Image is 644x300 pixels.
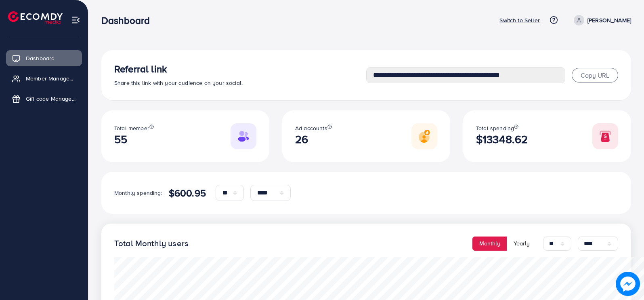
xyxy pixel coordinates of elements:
[8,11,63,24] img: logo
[295,133,332,146] h2: 26
[572,68,618,82] button: Copy URL
[476,124,514,132] span: Total spending
[114,63,366,75] h3: Referral link
[114,239,189,249] h4: Total Monthly users
[476,133,528,146] h2: $13348.62
[169,187,206,199] h4: $600.95
[231,123,256,149] img: Responsive image
[411,123,437,149] img: Responsive image
[472,237,507,251] button: Monthly
[616,272,640,296] img: image
[114,124,149,132] span: Total member
[592,123,618,149] img: Responsive image
[26,74,76,82] span: Member Management
[6,91,82,107] a: Gift code Management
[6,70,82,87] a: Member Management
[26,95,76,103] span: Gift code Management
[507,237,537,251] button: Yearly
[114,79,243,87] span: Share this link with your audience on your social.
[114,188,162,198] p: Monthly spending:
[114,133,154,146] h2: 55
[101,15,156,26] h3: Dashboard
[571,15,631,25] a: [PERSON_NAME]
[499,15,540,25] p: Switch to Seller
[6,50,82,66] a: Dashboard
[587,15,631,25] p: [PERSON_NAME]
[26,54,55,62] span: Dashboard
[71,15,80,25] img: menu
[295,124,327,132] span: Ad accounts
[581,71,609,80] span: Copy URL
